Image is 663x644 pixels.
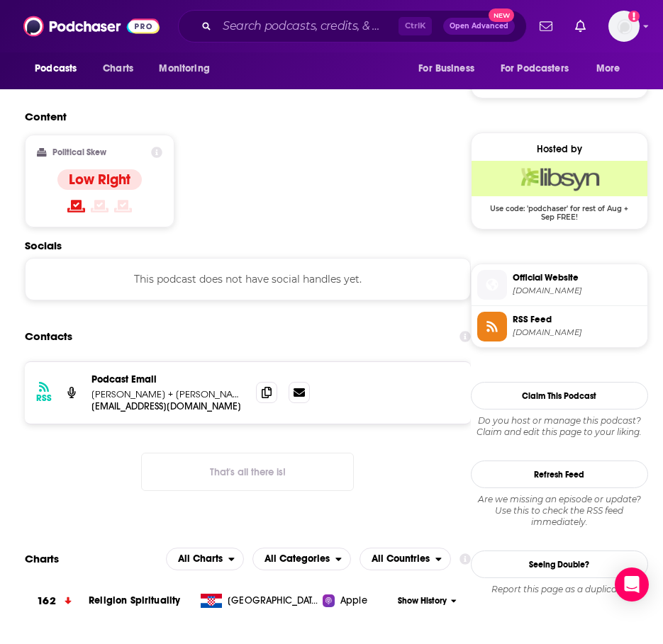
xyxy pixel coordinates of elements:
h2: Countries [360,548,451,570]
button: open menu [25,55,95,82]
span: Logged in as Lydia_Gustafson [608,11,640,42]
span: Croatia [228,594,320,608]
div: This podcast does not have social handles yet. [25,258,471,300]
button: open menu [166,548,244,570]
span: Charts [103,59,133,79]
button: open menu [252,548,351,570]
a: Libsyn Deal: Use code: 'podchaser' for rest of Aug + Sep FREE! [472,161,647,220]
span: For Podcasters [501,59,569,79]
button: Refresh Feed [471,461,648,488]
span: feeds.libsyn.com [513,327,642,338]
span: Show History [398,595,447,607]
img: Podchaser - Follow, Share and Rate Podcasts [23,13,160,40]
span: Open Advanced [450,23,508,30]
h4: Low Right [69,171,130,188]
span: Podcasts [35,59,77,79]
button: Open AdvancedNew [443,18,515,35]
button: open menu [408,55,492,82]
a: Charts [94,55,142,82]
div: Search podcasts, credits, & more... [178,10,527,43]
img: User Profile [608,11,640,42]
span: Official Website [513,271,642,284]
button: Show History [394,595,461,607]
a: Apple [323,594,394,608]
div: Are we missing an episode or update? Use this to check the RSS feed immediately. [471,494,648,528]
span: Monitoring [159,59,209,79]
img: Libsyn Deal: Use code: 'podchaser' for rest of Aug + Sep FREE! [472,161,647,196]
a: RSS Feed[DOMAIN_NAME] [477,312,642,341]
h2: Content [25,110,459,123]
h3: 162 [37,593,55,609]
div: Report this page as a duplicate. [471,584,648,595]
a: Show notifications dropdown [534,14,558,38]
div: Claim and edit this page to your liking. [471,415,648,438]
p: [EMAIL_ADDRESS][DOMAIN_NAME] [91,400,245,412]
h2: Socials [25,239,471,252]
button: open menu [586,55,638,82]
h2: Contacts [25,323,72,350]
span: Ctrl K [399,17,432,35]
span: Do you host or manage this podcast? [471,415,648,426]
span: Use code: 'podchaser' for rest of Aug + Sep FREE! [472,196,647,222]
a: Official Website[DOMAIN_NAME] [477,270,642,300]
button: Show profile menu [608,11,640,42]
button: open menu [149,55,228,82]
span: All Categories [264,554,330,564]
p: [PERSON_NAME] + [PERSON_NAME] [91,388,245,400]
a: Religion Spirituality [89,594,180,606]
h2: Charts [25,552,59,565]
div: Open Intercom Messenger [615,567,649,601]
span: theroloffs.lpages.co [513,286,642,296]
div: Hosted by [472,143,647,155]
h2: Platforms [166,548,244,570]
span: All Charts [178,554,223,564]
a: [GEOGRAPHIC_DATA] [195,594,323,608]
input: Search podcasts, credits, & more... [217,15,399,38]
button: open menu [491,55,589,82]
button: Nothing here. [141,453,354,491]
span: RSS Feed [513,313,642,326]
p: Podcast Email [91,373,245,385]
h3: RSS [36,392,52,404]
span: More [596,59,620,79]
span: All Countries [372,554,430,564]
a: Show notifications dropdown [569,14,591,38]
a: Seeing Double? [471,550,648,578]
button: open menu [360,548,451,570]
h2: Political Skew [52,147,106,157]
a: 162 [25,582,89,621]
svg: Add a profile image [628,11,640,22]
span: New [489,9,514,22]
button: Claim This Podcast [471,382,648,409]
span: For Business [418,59,474,79]
span: Apple [340,594,367,608]
h2: Categories [252,548,351,570]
